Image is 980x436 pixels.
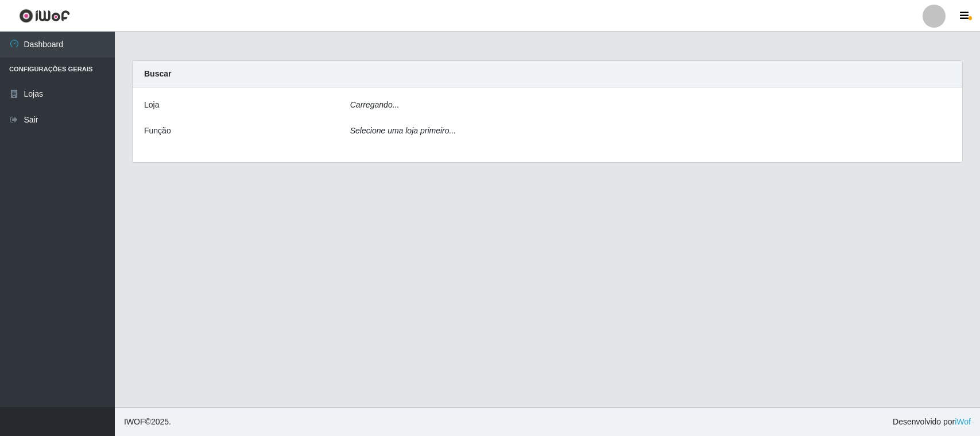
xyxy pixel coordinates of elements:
img: CoreUI Logo [19,9,70,23]
i: Selecione uma loja primeiro... [350,126,456,135]
label: Loja [144,99,159,111]
strong: Buscar [144,69,171,78]
label: Função [144,125,171,137]
a: iWof [955,417,971,426]
span: IWOF [124,417,145,426]
i: Carregando... [350,100,400,109]
span: © 2025 . [124,416,171,428]
span: Desenvolvido por [893,416,971,428]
